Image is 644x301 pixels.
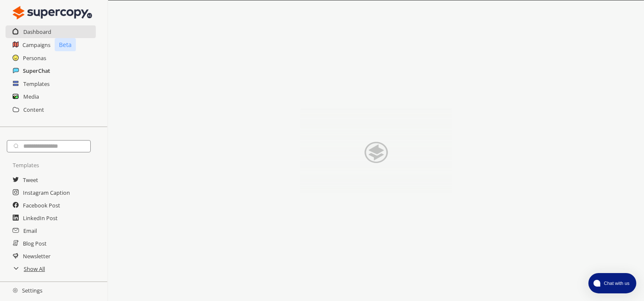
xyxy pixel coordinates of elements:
img: Close [13,4,92,21]
a: LinkedIn Post [23,212,58,224]
a: Media [23,90,39,103]
a: Newsletter [23,250,50,262]
a: Facebook Post [23,199,60,212]
a: Email [23,224,37,237]
a: Templates [23,77,50,90]
a: Dashboard [23,25,51,38]
button: atlas-launcher [588,273,636,293]
img: Close [13,288,18,293]
a: Campaigns [22,39,50,51]
span: Chat with us [600,280,631,287]
a: Content [23,103,44,116]
a: Personas [23,52,46,64]
a: SuperChat [23,64,50,77]
a: Show All [24,262,45,275]
a: Tweet [23,174,38,186]
a: Instagram Caption [23,186,70,199]
a: Blog Post [23,237,47,250]
p: Beta [55,38,76,51]
img: Close [283,109,469,193]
